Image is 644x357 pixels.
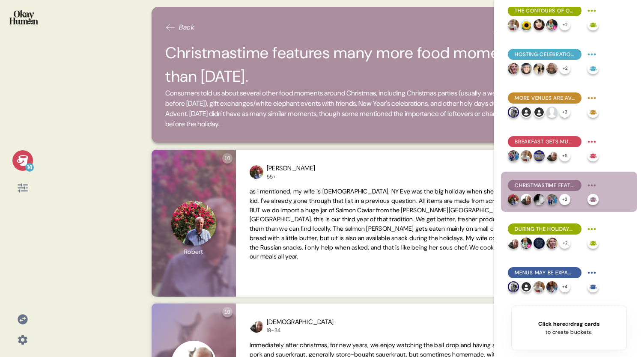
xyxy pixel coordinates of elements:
[559,281,570,292] div: + 4
[521,194,532,205] img: profilepic_6118207068255983.jpg
[521,107,532,118] img: l1ibTKarBSWXLOhlfT5LxFP+OttMJpPJZDKZTCbz9PgHEggSPYjZSwEAAAAASUVORK5CYII=
[165,41,524,88] h2: Christmastime features many more food moments than [DATE].
[515,269,575,277] span: Menus may be expanded for kids, but parents want their children to learn to love traditional opti...
[559,238,570,249] div: + 2
[534,194,545,205] img: profilepic_6143260352394863.jpg
[559,194,570,205] div: + 3
[508,63,519,74] img: profilepic_6255855701137639.jpg
[515,94,575,102] span: More venues are available for Christmas meal(s) due to these gatherings' smaller sizes.
[546,281,558,292] img: profilepic_5353399098096503.jpg
[559,19,570,30] div: + 2
[546,150,558,161] img: profilepic_6118207068255983.jpg
[534,238,545,249] img: profilepic_6116882778348035.jpg
[179,22,194,33] span: Back
[515,7,575,15] span: The contours of one's Christmas meal(s) depend on several factors.
[521,63,532,74] img: profilepic_6631478346880387.jpg
[267,173,315,180] div: 55+
[538,320,565,327] span: Click here
[534,19,545,30] img: profilepic_6019259134870261.jpg
[534,63,545,74] img: profilepic_6822589984424965.jpg
[515,138,575,146] span: Breakfast gets much more attention on Christmas than at [DATE].
[222,307,233,317] div: 10
[222,153,233,164] div: 10
[546,63,558,74] img: profilepic_6049375821826134.jpg
[559,150,570,161] div: + 5
[534,150,545,161] img: profilepic_6366407390071298.jpg
[521,19,532,30] img: profilepic_6028684160579495.jpg
[521,281,532,292] img: l1ibTKarBSWXLOhlfT5LxFP+OttMJpPJZDKZTCbz9PgHEggSPYjZSwEAAAAASUVORK5CYII=
[508,150,519,161] img: profilepic_6307197059393534.jpg
[546,194,558,205] img: profilepic_6307197059393534.jpg
[508,281,519,292] img: profilepic_5887735114622915.jpg
[267,317,334,327] div: [DEMOGRAPHIC_DATA]
[515,225,575,233] span: During the holidays, brands play a relatively muted role.
[267,164,315,173] div: [PERSON_NAME]
[570,320,599,327] span: drag cards
[508,107,519,118] img: profilepic_5887735114622915.jpg
[508,19,519,30] img: profilepic_5713239948780130.jpg
[559,63,570,74] div: + 2
[521,238,532,249] img: profilepic_9014162181991504.jpg
[250,319,263,333] img: profilepic_6118207068255983.jpg
[165,88,524,129] span: Consumers told us about several other food moments around Christmas, including Christmas parties ...
[534,107,545,118] img: l1ibTKarBSWXLOhlfT5LxFP+OttMJpPJZDKZTCbz9PgHEggSPYjZSwEAAAAASUVORK5CYII=
[521,150,532,161] img: profilepic_5713239948780130.jpg
[559,107,570,118] div: + 3
[534,281,545,292] img: profilepic_5713239948780130.jpg
[508,194,519,205] img: profilepic_9172577226147194.jpg
[515,181,575,189] span: Christmastime features many more food moments than [DATE].
[9,10,38,24] img: okayhuman.3b1b6348.png
[515,51,575,58] span: Hosting celebrations provides a major benefit: control.
[538,320,599,336] div: or to create buckets.
[250,165,263,179] img: profilepic_9172577226147194.jpg
[546,238,558,249] img: profilepic_6255855701137639.jpg
[508,238,519,249] img: profilepic_6118207068255983.jpg
[267,327,334,334] div: 18-34
[546,19,558,30] img: profilepic_9014162181991504.jpg
[250,187,516,260] span: as i mentioned, my wife is [DEMOGRAPHIC_DATA]. NY Eve was the big holiday when she was a kid. I'v...
[546,107,558,118] img: profilepic_9133448226726180.jpg
[25,163,34,172] div: 14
